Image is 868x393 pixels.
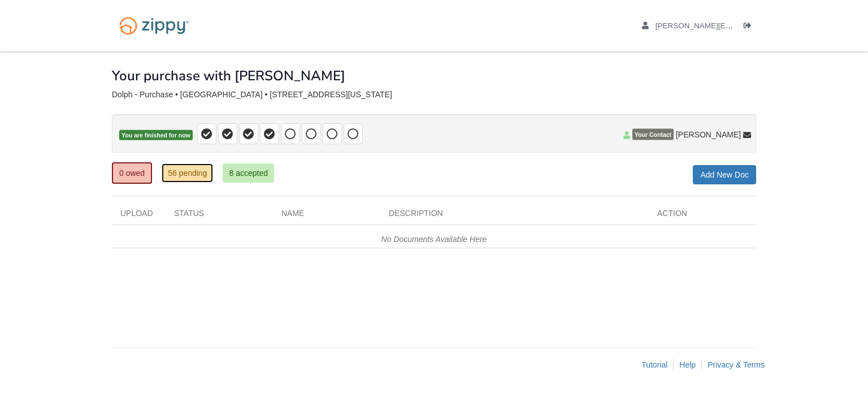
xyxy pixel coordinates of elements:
a: Help [679,360,696,369]
a: Privacy & Terms [708,360,765,369]
div: Action [649,208,756,224]
a: Log out [744,21,756,33]
span: Your Contact [632,129,674,140]
span: You are finished for now [119,130,193,141]
div: Name [273,208,380,224]
a: Tutorial [641,360,667,369]
em: No Documents Available Here [381,235,487,244]
div: Upload [112,208,166,224]
div: Description [380,208,649,224]
h1: Your purchase with [PERSON_NAME] [112,68,345,83]
a: 8 accepted [223,163,274,183]
span: [PERSON_NAME] [676,129,741,140]
a: Add New Doc [693,165,756,184]
img: Logo [112,11,196,40]
div: Dolph - Purchase • [GEOGRAPHIC_DATA] • [STREET_ADDRESS][US_STATE] [112,90,756,100]
a: 56 pending [162,163,213,183]
div: Status [166,208,273,224]
a: 0 owed [112,162,152,184]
